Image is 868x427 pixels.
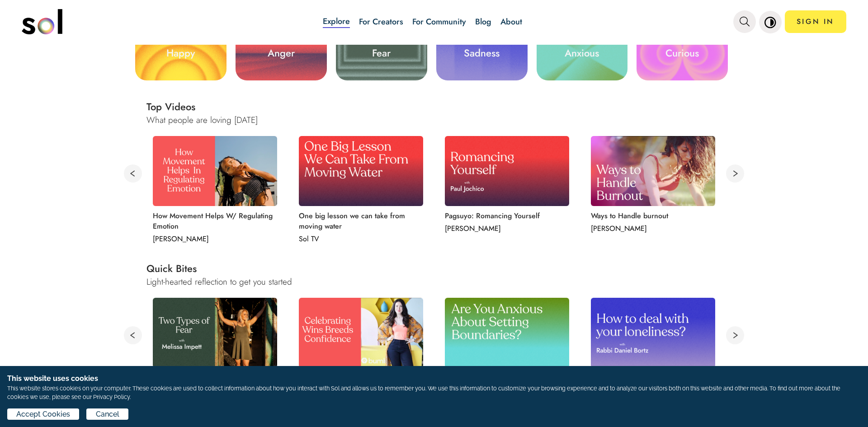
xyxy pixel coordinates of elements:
[591,223,713,234] p: [PERSON_NAME]
[153,234,275,244] p: [PERSON_NAME]
[591,298,716,368] img: How to deal with your loneliness?
[96,409,119,420] span: Cancel
[475,16,491,28] a: Blog
[153,211,275,231] p: How Movement Helps W/ Regulating Emotion
[153,136,278,206] img: How Movement Helps W/ Regulating Emotion
[86,408,128,420] button: Cancel
[146,114,744,126] h3: What people are loving [DATE]
[299,234,421,244] p: Sol TV
[7,384,861,401] p: This website stores cookies on your computer. These cookies are used to collect information about...
[500,16,522,28] a: About
[299,211,421,231] p: One big lesson we can take from moving water
[637,26,728,80] a: Curious
[153,298,278,368] img: Two Types of Fear
[7,373,861,384] h1: This website uses cookies
[146,99,744,114] h2: Top Videos
[7,408,79,420] button: Accept Cookies
[16,409,70,420] span: Accept Cookies
[591,211,713,221] p: Ways to Handle burnout
[591,136,716,206] img: Ways to Handle burnout
[236,26,327,80] a: Anger
[445,223,567,234] p: [PERSON_NAME]
[146,261,744,276] h2: Quick Bites
[445,136,570,206] img: Pagsuyo: Romancing Yourself
[135,26,226,80] a: Happy
[299,136,424,206] img: One big lesson we can take from moving water
[445,211,567,221] p: Pagsuyo: Romancing Yourself
[445,298,570,368] img: Are You Anxious About Setting Boundaries?
[785,10,846,33] a: SIGN IN
[537,26,628,80] a: Anxious
[22,9,62,34] img: logo
[436,26,528,80] a: Sadness
[22,6,846,38] nav: main navigation
[412,16,466,28] a: For Community
[323,15,350,28] a: Explore
[336,26,427,80] a: Fear
[299,298,424,368] img: Celebrating Wins Breeds Confidence
[359,16,403,28] a: For Creators
[146,276,744,288] h3: Light-hearted reflection to get you started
